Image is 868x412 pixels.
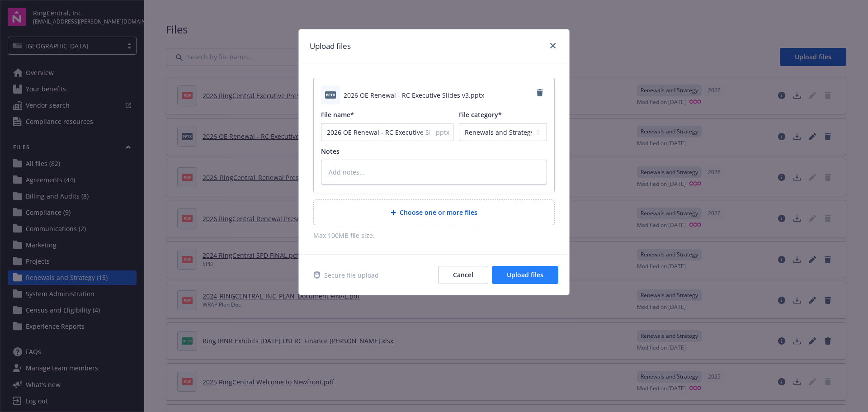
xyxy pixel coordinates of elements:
[436,128,449,137] span: pptx
[313,199,555,225] div: Choose one or more files
[400,208,477,217] span: Choose one or more files
[533,85,547,100] a: Remove
[507,270,543,279] span: Upload files
[313,231,555,240] span: Max 100MB file size.
[547,40,558,51] a: close
[492,266,558,284] button: Upload files
[453,270,473,279] span: Cancel
[321,123,453,141] input: Add file name...
[310,40,351,52] h1: Upload files
[325,91,336,98] span: pptx
[438,266,488,284] button: Cancel
[459,110,502,119] span: File category*
[321,110,354,119] span: File name*
[344,90,484,100] span: 2026 OE Renewal - RC Executive Slides v3.pptx
[324,270,379,280] span: Secure file upload
[321,147,340,156] span: Notes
